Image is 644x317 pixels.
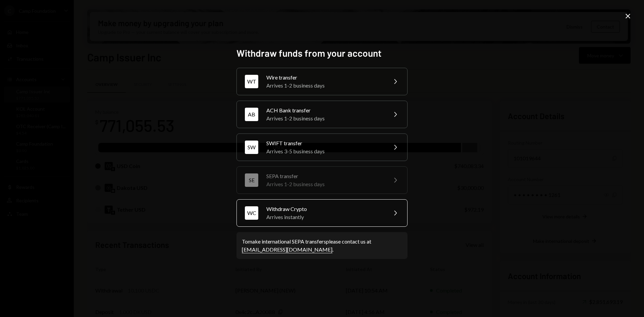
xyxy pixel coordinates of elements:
[236,47,408,60] h2: Withdraw funds from your account
[242,246,332,253] a: [EMAIL_ADDRESS][DOMAIN_NAME]
[236,101,408,128] button: ABACH Bank transferArrives 1-2 business days
[245,206,258,220] div: WC
[242,237,402,254] div: To make international SEPA transfers please contact us at .
[266,114,383,122] div: Arrives 1-2 business days
[266,147,383,155] div: Arrives 3-5 business days
[266,213,383,221] div: Arrives instantly
[236,68,408,95] button: WTWire transferArrives 1-2 business days
[236,199,408,227] button: WCWithdraw CryptoArrives instantly
[266,180,383,188] div: Arrives 1-2 business days
[236,134,408,161] button: SWSWIFT transferArrives 3-5 business days
[266,139,383,147] div: SWIFT transfer
[266,172,383,180] div: SEPA transfer
[245,173,258,187] div: SE
[266,106,383,114] div: ACH Bank transfer
[266,82,383,90] div: Arrives 1-2 business days
[236,166,408,194] button: SESEPA transferArrives 1-2 business days
[245,108,258,121] div: AB
[245,141,258,154] div: SW
[245,75,258,88] div: WT
[266,73,383,82] div: Wire transfer
[266,205,383,213] div: Withdraw Crypto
